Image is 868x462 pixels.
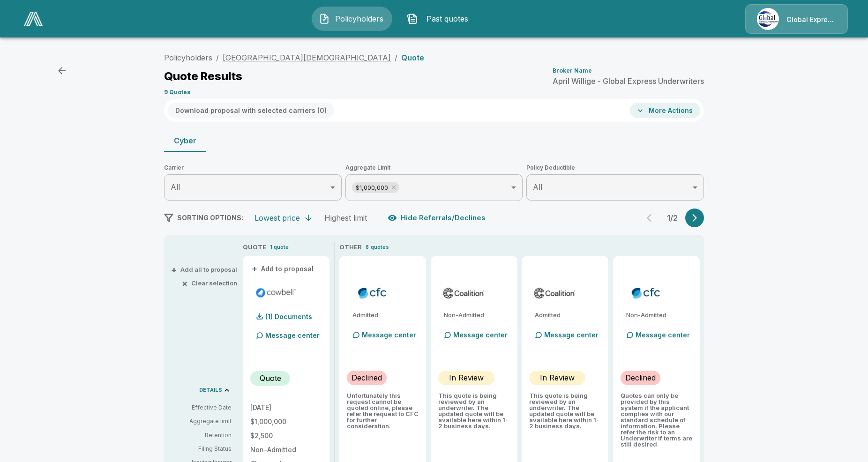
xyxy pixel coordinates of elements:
p: $1,000,000 [250,418,322,425]
p: In Review [540,372,575,383]
p: Message center [453,330,508,340]
p: Global Express Underwriters [786,15,836,24]
p: Admitted [352,312,419,318]
p: Aggregate limit [172,417,232,425]
p: Quote [260,373,281,384]
p: $2,500 [250,432,322,439]
p: QUOTE [243,243,266,252]
p: Message center [636,330,690,340]
button: ×Clear selection [184,280,237,286]
li: / [395,52,397,63]
p: Message center [265,330,320,340]
div: Lowest price [254,213,300,223]
p: Declined [625,372,656,383]
span: Aggregate Limit [345,163,523,172]
p: Message center [362,330,416,340]
span: + [252,266,257,272]
p: quotes [371,243,389,251]
div: $1,000,000 [352,182,399,193]
button: Hide Referrals/Declines [386,209,489,227]
p: Quote [401,54,424,61]
p: Broker Name [553,68,592,74]
p: [DATE] [250,404,322,411]
p: In Review [449,372,484,383]
p: Retention [172,431,232,440]
img: Past quotes Icon [407,13,418,24]
p: This quote is being reviewed by an underwriter. The updated quote will be available here within 1... [438,393,510,429]
p: 1 / 2 [663,214,681,222]
p: Message center [544,330,599,340]
p: April Willige - Global Express Underwriters [553,77,704,85]
img: cfccyber [624,286,668,300]
button: Policyholders IconPolicyholders [312,7,392,31]
p: Admitted [535,312,601,318]
p: Non-Admitted [250,447,322,453]
p: Effective Date [172,403,232,412]
span: SORTING OPTIONS: [177,214,243,222]
button: Past quotes IconPast quotes [400,7,480,31]
button: +Add all to proposal [173,267,237,273]
span: Carrier [164,163,342,172]
li: / [216,52,219,63]
span: Policy Deductible [526,163,704,172]
img: cfccyberadmitted [351,286,394,300]
span: + [171,267,177,273]
span: $1,000,000 [352,182,392,193]
p: Filing Status [172,445,232,453]
a: Policyholders [164,53,212,62]
p: (1) Documents [265,313,312,320]
p: OTHER [339,243,362,252]
p: 8 [366,243,369,251]
button: More Actions [630,103,700,118]
p: 1 quote [270,243,289,251]
button: Download proposal with selected carriers (0) [168,103,334,118]
span: All [533,182,542,192]
p: Unfortunately this request cannot be quoted online, please refer the request to CFC for further c... [347,393,419,429]
img: Policyholders Icon [319,13,330,24]
p: Quotes can only be provided by this system if the applicant complies with our standard schedule o... [621,393,692,447]
nav: breadcrumb [164,52,424,63]
img: AA Logo [24,12,43,26]
img: cowbellp250 [254,286,298,300]
a: [GEOGRAPHIC_DATA][DEMOGRAPHIC_DATA] [223,53,391,62]
p: DETAILS [199,387,222,393]
span: Past quotes [422,13,473,24]
img: Agency Icon [757,8,779,30]
p: This quote is being reviewed by an underwriter. The updated quote will be available here within 1... [529,393,601,429]
span: × [182,280,187,286]
img: coalitioncyberadmitted [533,286,576,300]
a: Agency IconGlobal Express Underwriters [745,4,848,34]
p: 9 Quotes [164,89,190,95]
button: Cyber [164,129,206,152]
p: Quote Results [164,71,242,82]
p: Non-Admitted [444,312,510,318]
span: All [171,182,180,192]
div: Highest limit [324,213,367,223]
p: Declined [352,372,382,383]
img: coalitioncyber [442,286,486,300]
button: +Add to proposal [250,264,316,274]
p: Non-Admitted [626,312,692,318]
span: Policyholders [334,13,385,24]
